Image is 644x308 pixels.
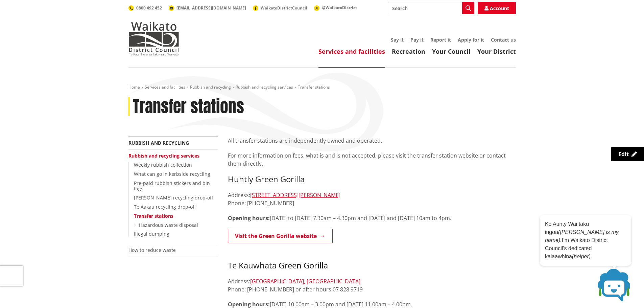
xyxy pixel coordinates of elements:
[618,150,629,158] span: Edit
[128,140,189,146] a: Rubbish and recycling
[228,191,516,207] p: Address: Phone: [PHONE_NUMBER]
[190,84,231,90] a: Rubbish and recycling
[228,137,516,145] p: All transfer stations are independently owned and operated.
[128,84,140,90] a: Home
[611,147,644,161] a: Edit
[128,152,199,159] a: Rubbish and recycling services
[128,5,162,11] a: 0800 492 452
[134,180,210,192] a: Pre-paid rubbish stickers and bin tags
[139,222,198,228] a: Hazardous waste disposal
[228,229,333,243] a: Visit the Green Gorilla website
[477,47,516,55] a: Your District
[169,5,246,11] a: [EMAIL_ADDRESS][DOMAIN_NAME]
[478,2,516,14] a: Account
[314,5,357,10] a: @WaikatoDistrict
[228,151,516,168] p: For more information on fees, what is and is not accepted, please visit the transfer station webs...
[250,278,360,285] a: [GEOGRAPHIC_DATA], [GEOGRAPHIC_DATA]
[261,5,307,11] span: WaikatoDistrictCouncil
[430,37,451,43] a: Report it
[228,174,516,184] h3: Huntly Green Gorilla
[236,84,293,90] a: Rubbish and recycling services
[572,254,591,259] em: (helper)
[322,5,357,10] span: @WaikatoDistrict
[432,47,471,55] a: Your Council
[128,247,176,253] a: How to reduce waste
[392,47,425,55] a: Recreation
[458,37,484,43] a: Apply for it
[176,5,246,11] span: [EMAIL_ADDRESS][DOMAIN_NAME]
[228,251,516,270] h3: Te Kauwhata Green Gorilla
[228,277,516,293] p: Address: Phone: [PHONE_NUMBER] or after hours 07 828 9719
[545,229,619,243] em: ([PERSON_NAME] is my name).
[134,231,169,237] a: Illegal dumping
[228,214,270,222] strong: Opening hours:
[228,301,270,308] strong: Opening hours:
[145,84,185,90] a: Services and facilities
[134,204,196,210] a: Te Aakau recycling drop-off
[133,97,244,117] h1: Transfer stations
[391,37,404,43] a: Say it
[388,2,474,14] input: Search input
[491,37,516,43] a: Contact us
[318,47,385,55] a: Services and facilities
[253,5,307,11] a: WaikatoDistrictCouncil
[250,191,340,199] a: [STREET_ADDRESS][PERSON_NAME]
[136,5,162,11] span: 0800 492 452
[228,214,516,222] p: [DATE] to [DATE] 7.30am – 4.30pm and [DATE] and [DATE] 10am to 4pm.
[134,171,210,177] a: What can go in kerbside recycling
[134,162,192,168] a: Weekly rubbish collection
[410,37,424,43] a: Pay it
[545,220,626,261] p: Ko Aunty Wai taku ingoa I’m Waikato District Council’s dedicated kaiaawhina .
[298,84,330,90] span: Transfer stations
[134,194,213,201] a: [PERSON_NAME] recycling drop-off
[134,213,173,219] a: Transfer stations
[128,22,179,55] img: Waikato District Council - Te Kaunihera aa Takiwaa o Waikato
[128,85,516,90] nav: breadcrumb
